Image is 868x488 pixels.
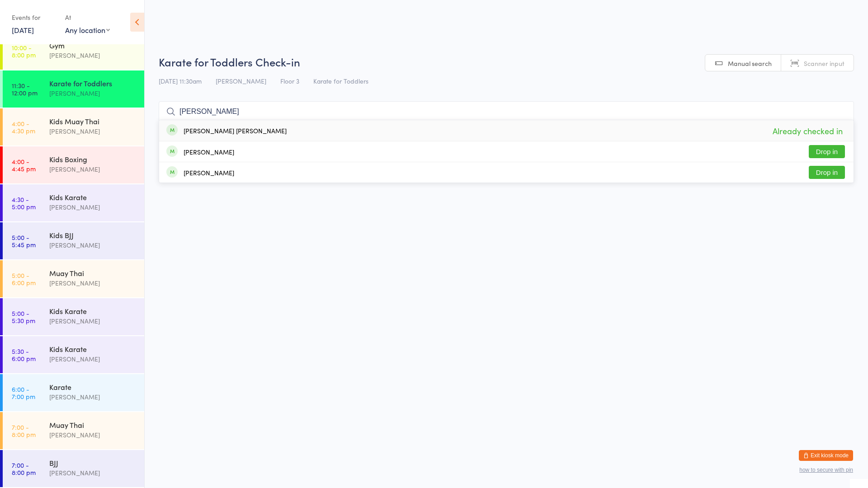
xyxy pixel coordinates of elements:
a: 6:00 -7:00 pmKarate[PERSON_NAME] [3,374,144,411]
time: 10:00 - 8:00 pm [12,44,36,58]
a: 4:30 -5:00 pmKids Karate[PERSON_NAME] [3,184,144,221]
a: 5:00 -5:30 pmKids Karate[PERSON_NAME] [3,298,144,335]
time: 5:30 - 6:00 pm [12,347,36,362]
time: 5:00 - 5:45 pm [12,234,36,248]
div: [PERSON_NAME] [49,430,137,440]
a: 5:00 -5:45 pmKids BJJ[PERSON_NAME] [3,222,144,259]
a: 7:00 -8:00 pmBJJ[PERSON_NAME] [3,450,144,487]
time: 5:00 - 6:00 pm [12,272,36,286]
div: Gym [49,40,137,50]
div: [PERSON_NAME] [49,316,137,326]
div: Kids Muay Thai [49,116,137,126]
div: Kids BJJ [49,230,137,240]
div: Kids Karate [49,192,137,202]
time: 7:00 - 8:00 pm [12,423,36,438]
a: 10:00 -8:00 pmGym[PERSON_NAME] [3,33,144,70]
div: BJJ [49,458,137,468]
div: Events for [12,10,56,25]
button: Exit kiosk mode [799,450,853,461]
button: Drop in [809,145,845,158]
button: how to secure with pin [799,467,853,473]
a: 5:30 -6:00 pmKids Karate[PERSON_NAME] [3,336,144,373]
span: Karate for Toddlers [313,76,368,85]
div: Muay Thai [49,268,137,278]
div: [PERSON_NAME] [49,468,137,478]
time: 7:00 - 8:00 pm [12,461,36,476]
div: [PERSON_NAME] [49,126,137,136]
a: 11:30 -12:00 pmKarate for Toddlers[PERSON_NAME] [3,70,144,108]
div: [PERSON_NAME] [49,392,137,402]
span: [DATE] 11:30am [159,76,202,85]
span: Floor 3 [280,76,299,85]
a: 7:00 -8:00 pmMuay Thai[PERSON_NAME] [3,412,144,449]
span: Scanner input [804,59,844,68]
a: 4:00 -4:30 pmKids Muay Thai[PERSON_NAME] [3,108,144,145]
span: [PERSON_NAME] [216,76,266,85]
time: 11:30 - 12:00 pm [12,82,38,96]
div: [PERSON_NAME] [49,164,137,174]
time: 4:00 - 4:45 pm [12,158,36,172]
div: Any location [65,25,110,35]
div: [PERSON_NAME] [PERSON_NAME] [184,127,287,134]
a: 4:00 -4:45 pmKids Boxing[PERSON_NAME] [3,146,144,183]
time: 4:00 - 4:30 pm [12,120,35,134]
div: At [65,10,110,25]
h2: Karate for Toddlers Check-in [159,54,854,69]
button: Drop in [809,166,845,179]
span: Manual search [728,59,772,68]
div: Kids Karate [49,306,137,316]
div: [PERSON_NAME] [49,354,137,364]
div: Muay Thai [49,420,137,430]
div: [PERSON_NAME] [49,240,137,250]
a: 5:00 -6:00 pmMuay Thai[PERSON_NAME] [3,260,144,297]
div: Karate [49,382,137,392]
div: [PERSON_NAME] [184,148,234,155]
div: [PERSON_NAME] [184,169,234,176]
div: Karate for Toddlers [49,78,137,88]
div: [PERSON_NAME] [49,278,137,288]
time: 5:00 - 5:30 pm [12,310,35,324]
div: [PERSON_NAME] [49,88,137,99]
span: Already checked in [770,123,845,139]
input: Search [159,101,854,122]
time: 6:00 - 7:00 pm [12,385,35,400]
div: [PERSON_NAME] [49,50,137,61]
div: [PERSON_NAME] [49,202,137,212]
a: [DATE] [12,25,34,35]
div: Kids Boxing [49,154,137,164]
time: 4:30 - 5:00 pm [12,196,36,210]
div: Kids Karate [49,344,137,354]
